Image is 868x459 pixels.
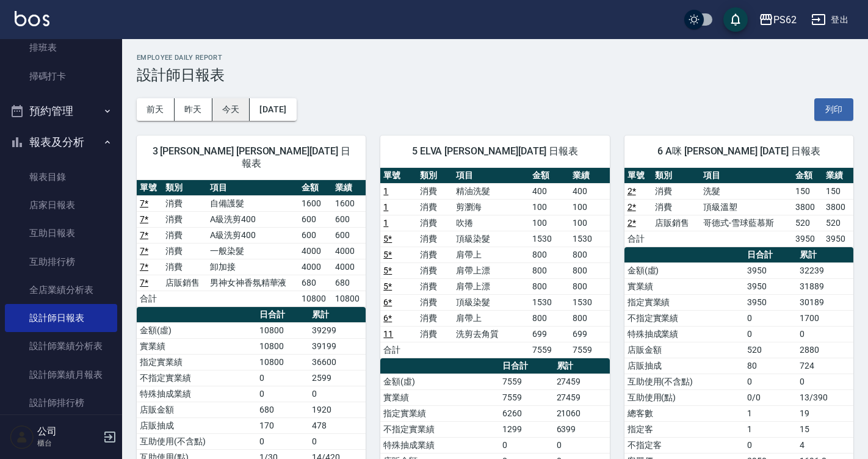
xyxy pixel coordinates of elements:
[529,278,570,294] td: 800
[207,211,298,227] td: A級洗剪400
[570,231,610,247] td: 1530
[380,421,499,437] td: 不指定實業績
[417,310,453,326] td: 消費
[499,437,554,453] td: 0
[383,329,393,339] a: 11
[570,342,610,358] td: 7559
[309,338,366,354] td: 39199
[332,227,366,243] td: 600
[137,180,366,307] table: a dense table
[137,54,853,62] h2: Employee Daily Report
[5,191,117,219] a: 店家日報表
[624,231,652,247] td: 合計
[624,326,744,342] td: 特殊抽成業績
[453,247,529,262] td: 肩帶上
[754,7,801,32] button: PS62
[744,262,797,278] td: 3950
[5,62,117,90] a: 掃碼打卡
[5,95,117,127] button: 預約管理
[624,405,744,421] td: 總客數
[383,202,388,212] a: 1
[37,438,99,449] p: 櫃台
[5,276,117,304] a: 全店業績分析表
[151,145,351,170] span: 3 [PERSON_NAME] [PERSON_NAME][DATE] 日報表
[309,417,366,433] td: 478
[417,262,453,278] td: 消費
[797,247,853,263] th: 累計
[332,195,366,211] td: 1600
[309,433,366,449] td: 0
[256,417,309,433] td: 170
[162,259,207,275] td: 消費
[624,374,744,389] td: 互助使用(不含點)
[797,405,853,421] td: 19
[298,291,332,306] td: 10800
[529,231,570,247] td: 1530
[570,310,610,326] td: 800
[823,199,853,215] td: 3800
[792,199,823,215] td: 3800
[37,425,99,438] h5: 公司
[137,291,162,306] td: 合計
[162,243,207,259] td: 消費
[137,180,162,196] th: 單號
[554,421,610,437] td: 6399
[137,433,256,449] td: 互助使用(不含點)
[417,215,453,231] td: 消費
[499,405,554,421] td: 6260
[137,402,256,417] td: 店販金額
[162,180,207,196] th: 類別
[792,168,823,184] th: 金額
[797,358,853,374] td: 724
[309,402,366,417] td: 1920
[417,326,453,342] td: 消費
[207,259,298,275] td: 卸加接
[417,168,453,184] th: 類別
[823,215,853,231] td: 520
[332,291,366,306] td: 10800
[453,231,529,247] td: 頂級染髮
[797,262,853,278] td: 32239
[529,199,570,215] td: 100
[554,389,610,405] td: 27459
[298,275,332,291] td: 680
[207,180,298,196] th: 項目
[744,342,797,358] td: 520
[797,437,853,453] td: 4
[256,338,309,354] td: 10800
[499,358,554,374] th: 日合計
[380,389,499,405] td: 實業績
[529,326,570,342] td: 699
[797,278,853,294] td: 31889
[744,278,797,294] td: 3950
[744,437,797,453] td: 0
[5,219,117,247] a: 互助日報表
[212,98,250,121] button: 今天
[499,389,554,405] td: 7559
[529,168,570,184] th: 金額
[332,275,366,291] td: 680
[417,199,453,215] td: 消費
[5,389,117,417] a: 設計師排行榜
[207,195,298,211] td: 自備護髮
[137,338,256,354] td: 實業績
[529,262,570,278] td: 800
[823,231,853,247] td: 3950
[332,180,366,196] th: 業績
[332,243,366,259] td: 4000
[529,310,570,326] td: 800
[395,145,595,157] span: 5 ELVA [PERSON_NAME][DATE] 日報表
[298,227,332,243] td: 600
[453,262,529,278] td: 肩帶上漂
[624,168,652,184] th: 單號
[744,421,797,437] td: 1
[792,183,823,199] td: 150
[5,361,117,389] a: 設計師業績月報表
[256,433,309,449] td: 0
[797,294,853,310] td: 30189
[453,294,529,310] td: 頂級染髮
[5,163,117,191] a: 報表目錄
[207,243,298,259] td: 一般染髮
[723,7,748,32] button: save
[5,304,117,332] a: 設計師日報表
